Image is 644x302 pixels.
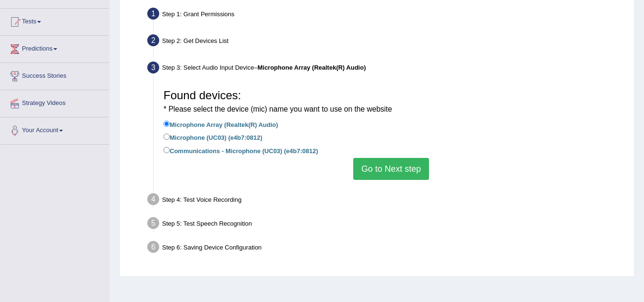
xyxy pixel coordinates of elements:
small: * Please select the device (mic) name you want to use on the website [164,105,392,113]
a: Tests [0,9,109,32]
div: Step 4: Test Voice Recording [143,190,630,211]
div: Step 1: Grant Permissions [143,5,630,26]
label: Microphone (UC03) (e4b7:0812) [164,132,262,142]
input: Microphone Array (Realtek(R) Audio) [164,121,170,127]
div: Step 6: Saving Device Configuration [143,238,630,259]
input: Microphone (UC03) (e4b7:0812) [164,134,170,140]
div: Step 2: Get Devices List [143,31,630,52]
div: Step 5: Test Speech Recognition [143,214,630,235]
label: Microphone Array (Realtek(R) Audio) [164,119,278,129]
b: Microphone Array (Realtek(R) Audio) [257,64,366,71]
a: Success Stories [0,63,109,87]
a: Predictions [0,36,109,60]
label: Communications - Microphone (UC03) (e4b7:0812) [164,145,318,156]
input: Communications - Microphone (UC03) (e4b7:0812) [164,147,170,153]
h3: Found devices: [164,89,619,115]
span: – [254,64,366,71]
button: Go to Next step [353,158,429,180]
div: Step 3: Select Audio Input Device [143,59,630,80]
a: Your Account [0,117,109,141]
a: Strategy Videos [0,90,109,114]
